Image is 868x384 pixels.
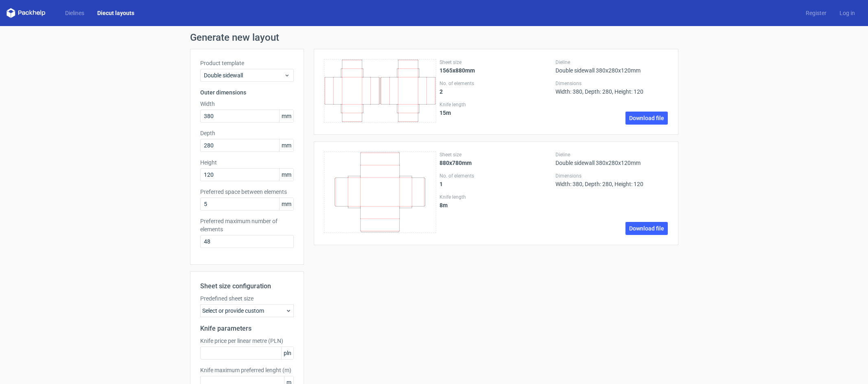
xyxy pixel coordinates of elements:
label: Dieline [555,151,668,158]
span: mm [279,139,293,151]
a: Dielines [59,9,91,17]
span: mm [279,110,293,122]
span: Double sidewall [204,71,284,79]
label: Product template [200,59,294,67]
label: Preferred space between elements [200,188,294,196]
span: mm [279,169,293,181]
label: Knife price per linear metre (PLN) [200,337,294,345]
div: Width: 380, Depth: 280, Height: 120 [555,80,668,95]
a: Download file [625,112,668,125]
label: Dimensions [555,173,668,179]
strong: 15 m [439,110,451,116]
div: Double sidewall 380x280x120mm [555,59,668,74]
strong: 1565x880mm [439,67,475,74]
label: Knife length [439,101,552,108]
label: Dieline [555,59,668,66]
a: Download file [625,222,668,235]
h2: Knife parameters [200,324,294,334]
a: Diecut layouts [91,9,141,17]
a: Register [799,9,833,17]
div: Width: 380, Depth: 280, Height: 120 [555,173,668,187]
label: Sheet size [439,151,552,158]
label: Sheet size [439,59,552,66]
strong: 8 m [439,202,448,208]
label: Dimensions [555,80,668,87]
h3: Outer dimensions [200,88,294,97]
h2: Sheet size configuration [200,281,294,291]
label: Width [200,100,294,108]
a: Log in [833,9,861,17]
label: No. of elements [439,80,552,87]
div: Double sidewall 380x280x120mm [555,151,668,166]
label: Knife length [439,194,552,200]
label: Predefined sheet size [200,294,294,303]
label: No. of elements [439,173,552,179]
label: Knife maximum preferred lenght (m) [200,366,294,374]
span: pln [281,347,293,359]
label: Height [200,158,294,167]
strong: 880x780mm [439,160,472,166]
h1: Generate new layout [190,33,678,42]
strong: 1 [439,181,443,187]
strong: 2 [439,88,443,95]
span: mm [279,198,293,210]
label: Depth [200,129,294,137]
div: Select or provide custom [200,304,294,317]
label: Preferred maximum number of elements [200,217,294,233]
